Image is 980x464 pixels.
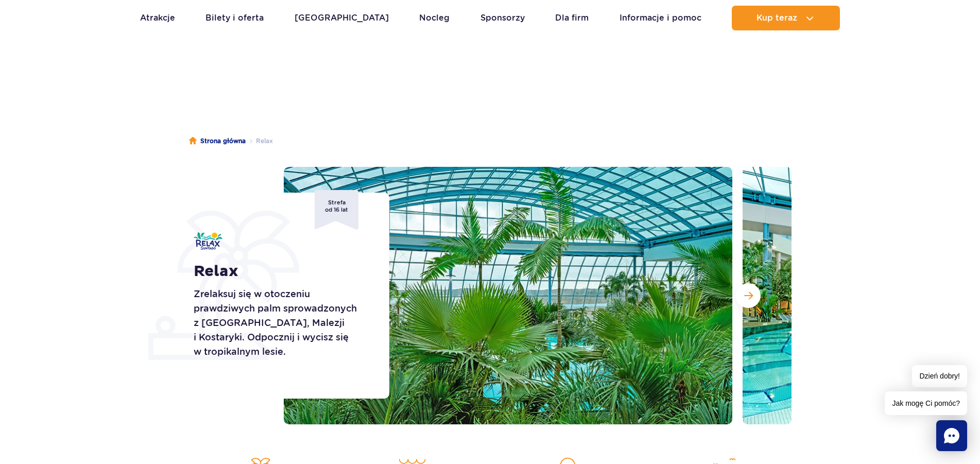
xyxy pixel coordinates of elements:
[736,283,761,308] button: Następny slajd
[912,365,967,387] span: Dzień dobry!
[555,6,589,30] a: Dla firm
[885,391,967,415] span: Jak mogę Ci pomóc?
[189,136,246,146] a: Strona główna
[419,6,450,30] a: Nocleg
[205,6,264,30] a: Bilety i oferta
[732,6,840,30] button: Kup teraz
[140,6,175,30] a: Atrakcje
[295,6,389,30] a: [GEOGRAPHIC_DATA]
[757,13,797,23] span: Kup teraz
[936,420,967,451] div: Chat
[194,287,366,359] p: Zrelaksuj się w otoczeniu prawdziwych palm sprowadzonych z [GEOGRAPHIC_DATA], Malezji i Kostaryki...
[194,232,222,250] img: Relax
[315,190,358,230] span: Strefa od 16 lat
[246,136,273,146] li: Relax
[480,6,525,30] a: Sponsorzy
[620,6,701,30] a: Informacje i pomoc
[194,262,366,281] h1: Relax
